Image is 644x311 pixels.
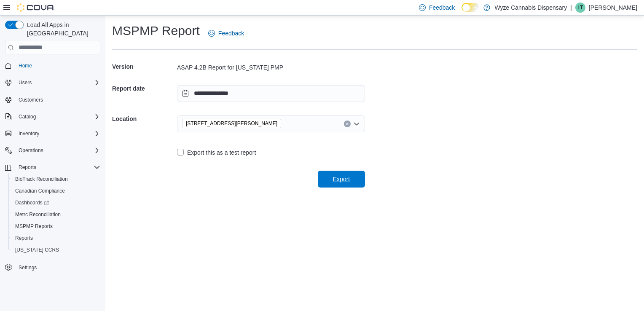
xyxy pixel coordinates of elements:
button: Metrc Reconciliation [8,209,104,220]
button: Reports [15,162,40,172]
a: Settings [15,263,40,273]
div: Lucas Todd [575,3,585,13]
div: ASAP 4.2B Report for [US_STATE] PMP [177,63,365,72]
span: Feedback [429,3,455,12]
span: Metrc Reconciliation [15,211,61,218]
a: Customers [15,95,46,105]
button: MSPMP Reports [8,220,104,232]
span: Reports [19,164,36,171]
button: Open list of options [353,121,360,127]
span: Inventory [15,129,100,139]
button: Export [318,171,365,188]
span: Metrc Reconciliation [12,209,100,220]
span: Users [15,78,100,88]
span: Operations [15,145,100,155]
a: [US_STATE] CCRS [12,245,62,255]
a: Reports [12,233,36,243]
span: Settings [15,262,100,272]
span: MSPMP Reports [12,221,100,231]
button: Customers [2,94,104,106]
span: Export [333,175,350,183]
button: Users [15,78,35,88]
span: Dashboards [15,199,49,206]
span: Customers [15,94,100,105]
a: Canadian Compliance [12,186,68,196]
a: MSPMP Reports [12,221,56,231]
span: Canadian Compliance [15,188,65,194]
span: Reports [12,233,100,243]
button: Settings [2,261,104,273]
a: Dashboards [12,198,52,208]
span: [US_STATE] CCRS [15,247,59,253]
button: Operations [15,145,47,155]
span: Feedback [218,29,244,38]
span: 2300 S Harper Road [182,119,281,128]
label: Export this as a test report [177,147,256,158]
h5: Location [112,110,175,127]
span: LT [577,3,583,13]
button: Canadian Compliance [8,185,104,197]
button: Clear input [344,121,351,127]
button: Catalog [15,112,39,122]
button: Catalog [2,111,104,123]
a: Dashboards [8,197,104,209]
button: Reports [8,232,104,244]
span: Inventory [19,130,39,137]
span: BioTrack Reconciliation [12,174,100,184]
span: Dashboards [12,198,100,208]
span: Catalog [15,112,100,122]
span: Settings [19,264,37,271]
span: Customers [19,97,43,103]
span: [STREET_ADDRESS][PERSON_NAME] [186,119,277,128]
button: Inventory [2,128,104,139]
input: Dark Mode [462,3,479,12]
input: Accessible screen reader label [284,119,285,129]
span: BioTrack Reconciliation [15,176,68,182]
h5: Version [112,58,175,75]
button: Home [2,59,104,72]
img: Cova [17,3,55,12]
button: Users [2,77,104,88]
span: Dark Mode [462,12,462,12]
span: Load All Apps in [GEOGRAPHIC_DATA] [24,21,100,38]
input: Press the down key to open a popover containing a calendar. [177,85,365,102]
a: Feedback [205,25,247,42]
span: Operations [19,147,43,154]
p: | [570,3,572,13]
span: Users [19,79,32,86]
a: BioTrack Reconciliation [12,174,71,184]
span: Home [19,62,32,69]
span: MSPMP Reports [15,223,53,230]
span: Washington CCRS [12,245,100,255]
button: Operations [2,145,104,156]
span: Canadian Compliance [12,186,100,196]
span: Home [15,60,100,71]
h5: Report date [112,80,175,97]
span: Catalog [19,113,36,120]
button: [US_STATE] CCRS [8,244,104,256]
button: Inventory [15,129,43,139]
p: Wyze Cannabis Dispensary [494,3,567,13]
a: Home [15,61,35,71]
p: [PERSON_NAME] [589,3,637,13]
button: Reports [2,161,104,173]
span: Reports [15,162,100,172]
span: Reports [15,235,33,241]
h1: MSPMP Report [112,22,200,39]
nav: Complex example [5,56,100,295]
a: Metrc Reconciliation [12,209,64,220]
button: BioTrack Reconciliation [8,173,104,185]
